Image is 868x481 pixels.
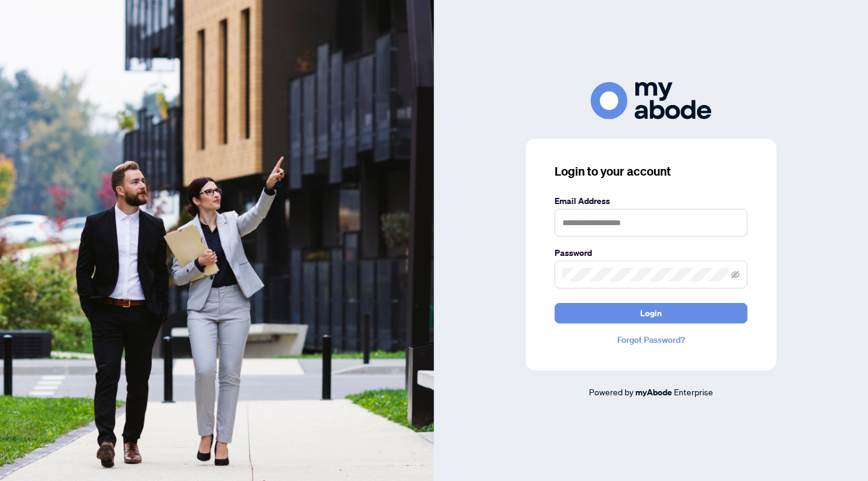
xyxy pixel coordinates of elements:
[555,163,747,180] h3: Login to your account
[591,82,711,119] img: ma-logo
[640,304,662,323] span: Login
[555,194,747,208] label: Email Address
[731,270,740,279] span: eye-invisible
[674,386,713,397] span: Enterprise
[635,386,672,399] a: myAbode
[555,333,747,346] a: Forgot Password?
[589,386,634,397] span: Powered by
[555,246,747,260] label: Password
[555,303,747,323] button: Login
